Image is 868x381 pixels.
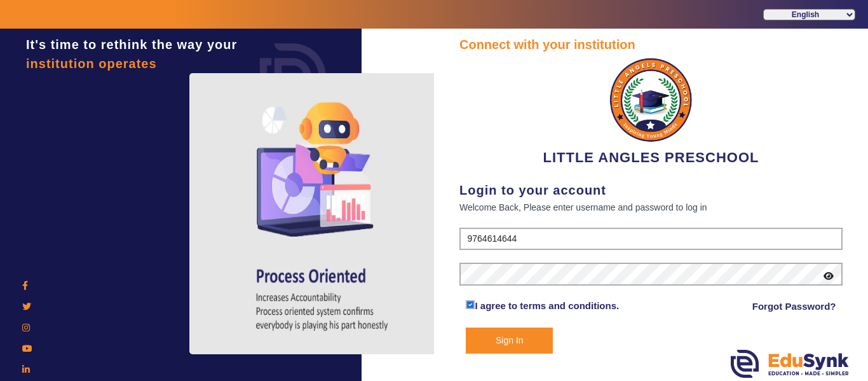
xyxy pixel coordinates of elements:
[459,228,843,251] input: User Name
[459,35,843,54] div: Connect with your institution
[26,57,157,71] span: institution operates
[603,54,698,147] img: be2635b7-6ae6-4ea0-8b31-9ed2eb8b9e03
[459,54,843,168] div: LITTLE ANGLES PRESCHOOL
[475,300,619,311] a: I agree to terms and conditions.
[731,350,849,378] img: edusynk.png
[459,200,843,215] div: Welcome Back, Please enter username and password to log in
[245,29,341,124] img: login.png
[466,328,553,354] button: Sign In
[189,73,456,354] img: login4.png
[459,181,843,200] div: Login to your account
[26,38,237,52] span: It's time to rethink the way your
[752,299,836,314] a: Forgot Password?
